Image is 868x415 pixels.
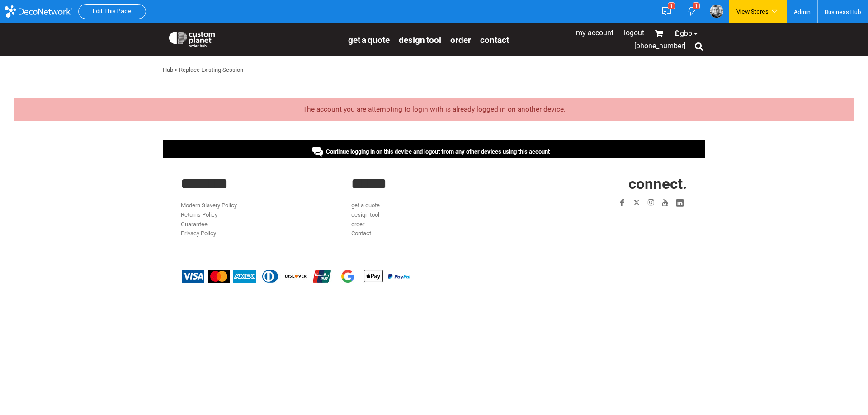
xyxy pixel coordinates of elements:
[326,148,550,155] span: Continue logging in on this device and logout from any other devices using this account
[163,25,344,52] a: Custom Planet
[348,34,390,45] a: get a quote
[399,34,441,45] a: design tool
[181,211,217,218] a: Returns Policy
[624,28,644,37] a: Logout
[181,202,237,209] a: Modern Slavery Policy
[634,42,685,50] span: [PHONE_NUMBER]
[399,35,441,45] span: design tool
[351,202,380,209] a: get a quote
[675,30,680,37] span: £
[562,215,687,226] iframe: Customer reviews powered by Trustpilot
[311,270,333,283] img: China UnionPay
[179,65,243,75] div: Replace Existing Session
[480,35,509,45] span: Contact
[450,34,471,45] a: order
[680,30,692,37] span: GBP
[182,270,204,283] img: Visa
[576,28,613,37] a: My Account
[522,176,687,191] h2: CONNECT.
[233,270,256,283] img: American Express
[259,270,282,283] img: Diners Club
[351,221,364,228] a: order
[450,35,471,45] span: order
[163,66,173,73] a: Hub
[208,270,230,283] img: Mastercard
[693,2,700,9] div: 1
[167,29,217,47] img: Custom Planet
[181,230,216,237] a: Privacy Policy
[93,8,132,14] a: Edit This Page
[348,35,390,45] span: get a quote
[362,270,385,283] img: Apple Pay
[480,34,509,45] a: Contact
[181,221,208,228] a: Guarantee
[175,65,178,75] div: >
[388,274,410,279] img: PayPal
[351,230,371,237] a: Contact
[285,270,307,283] img: Discover
[14,98,854,121] div: The account you are attempting to login with is already logged in on another device.
[668,2,675,9] div: 1
[351,211,379,218] a: design tool
[336,270,359,283] img: Google Pay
